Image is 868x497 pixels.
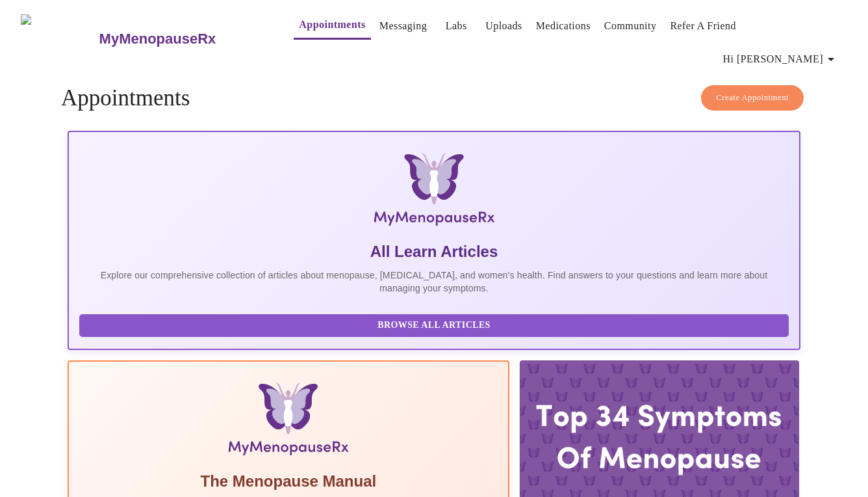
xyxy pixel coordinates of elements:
button: Labs [435,13,477,39]
a: MyMenopauseRx [97,16,268,62]
a: Medications [536,17,591,35]
a: Community [604,17,657,35]
a: Uploads [485,17,522,35]
span: Browse All Articles [92,317,776,334]
a: Refer a Friend [670,17,736,35]
button: Refer a Friend [665,13,741,39]
a: Browse All Articles [79,319,792,330]
a: Appointments [299,16,365,34]
button: Medications [531,13,596,39]
h5: The Menopause Manual [79,471,498,492]
button: Browse All Articles [79,314,789,337]
img: MyMenopauseRx Logo [21,14,97,63]
button: Appointments [294,12,370,40]
button: Uploads [480,13,528,39]
a: Messaging [379,17,427,35]
button: Messaging [374,13,432,39]
p: Explore our comprehensive collection of articles about menopause, [MEDICAL_DATA], and women's hea... [79,269,789,295]
h4: Appointments [61,85,807,111]
h3: MyMenopauseRx [99,31,216,47]
button: Community [599,13,662,39]
button: Hi [PERSON_NAME] [718,46,844,72]
img: MyMenopauseRx Logo [189,153,678,231]
h5: All Learn Articles [79,241,789,262]
span: Create Appointment [716,90,789,105]
span: Hi [PERSON_NAME] [723,50,839,68]
a: Labs [446,17,467,35]
button: Create Appointment [701,85,804,111]
img: Menopause Manual [146,383,431,461]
